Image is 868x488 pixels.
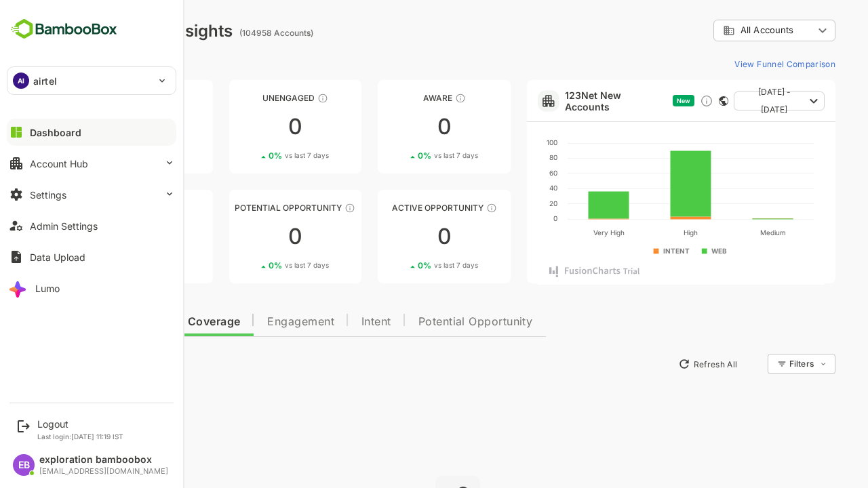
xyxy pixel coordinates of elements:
[7,243,176,270] button: Data Upload
[636,228,650,237] text: High
[741,352,788,376] div: Filters
[33,352,132,376] button: New Insights
[387,150,431,161] span: vs last 7 days
[121,93,132,104] div: These accounts have not been engaged with for a defined time period
[46,317,193,327] span: Data Quality and Coverage
[652,94,666,108] div: Discover new ICP-fit accounts showing engagement — via intent surges, anonymous website visits, L...
[330,93,463,103] div: Aware
[502,199,510,207] text: 20
[33,93,165,103] div: Unreached
[30,189,66,201] div: Settings
[7,150,176,177] button: Account Hub
[37,418,123,430] div: Logout
[33,74,57,88] p: airtel
[39,454,168,466] div: exploration bamboobox
[686,91,777,110] button: [DATE] - [DATE]
[297,203,308,213] div: These accounts are MQAs and can be passed on to Inside Sales
[220,317,287,327] span: Engagement
[314,317,344,327] span: Intent
[506,214,510,222] text: 0
[221,150,281,161] div: 0 %
[502,184,510,192] text: 40
[330,203,463,213] div: Active Opportunity
[693,25,746,35] span: All Accounts
[182,116,315,138] div: 0
[671,96,681,106] div: This card does not support filter and segments
[330,226,463,247] div: 0
[546,228,577,237] text: Very High
[13,73,29,89] div: AI
[35,283,60,294] div: Lumo
[89,150,133,161] span: vs last 7 days
[33,80,165,174] a: UnreachedThese accounts have not been engaged with for a defined time period00%vs last 7 days
[742,359,766,369] div: Filters
[7,274,176,302] button: Lumo
[73,260,133,270] div: 0 %
[439,203,450,213] div: These accounts have open opportunities which might be at any of the Sales Stages
[499,138,510,146] text: 100
[37,432,123,441] p: Last login: [DATE] 11:19 IST
[7,181,176,208] button: Settings
[7,67,176,94] div: AIairtel
[30,220,98,232] div: Admin Settings
[408,93,418,104] div: These accounts have just entered the buying cycle and need further nurturing
[182,190,315,283] a: Potential OpportunityThese accounts are MQAs and can be passed on to Inside Sales00%vs last 7 days
[73,150,133,161] div: 0 %
[182,80,315,174] a: UnengagedThese accounts have not shown enough engagement and need nurturing00%vs last 7 days
[713,228,738,237] text: Medium
[697,83,757,119] span: [DATE] - [DATE]
[237,150,281,161] span: vs last 7 days
[221,260,281,270] div: 0 %
[370,260,431,270] div: 0 %
[33,116,165,138] div: 0
[517,89,620,113] a: 123Net New Accounts
[7,119,176,146] button: Dashboard
[502,169,510,177] text: 60
[675,24,766,37] div: All Accounts
[387,260,431,270] span: vs last 7 days
[270,93,281,104] div: These accounts have not shown enough engagement and need nurturing
[89,260,133,270] span: vs last 7 days
[7,212,176,239] button: Admin Settings
[330,80,463,174] a: AwareThese accounts have just entered the buying cycle and need further nurturing00%vs last 7 days
[192,28,270,38] ag: (104958 Accounts)
[7,16,121,42] img: BambooboxFullLogoMark.5f36c76dfaba33ec1ec1367b70bb1252.svg
[237,260,281,270] span: vs last 7 days
[330,190,463,283] a: Active OpportunityThese accounts have open opportunities which might be at any of the Sales Stage...
[115,203,125,213] div: These accounts are warm, further nurturing would qualify them to MQAs
[33,203,165,213] div: Engaged
[629,97,643,104] span: New
[182,226,315,247] div: 0
[30,251,85,263] div: Data Upload
[625,353,696,375] button: Refresh All
[502,153,510,161] text: 80
[370,150,431,161] div: 0 %
[33,21,185,41] div: Dashboard Insights
[30,158,88,169] div: Account Hub
[33,226,165,247] div: 0
[13,454,35,476] div: EB
[33,190,165,283] a: EngagedThese accounts are warm, further nurturing would qualify them to MQAs00%vs last 7 days
[371,317,486,327] span: Potential Opportunity
[330,116,463,138] div: 0
[182,203,315,213] div: Potential Opportunity
[682,53,788,75] button: View Funnel Comparison
[182,93,315,103] div: Unengaged
[30,127,81,138] div: Dashboard
[39,467,168,476] div: [EMAIL_ADDRESS][DOMAIN_NAME]
[666,18,788,44] div: All Accounts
